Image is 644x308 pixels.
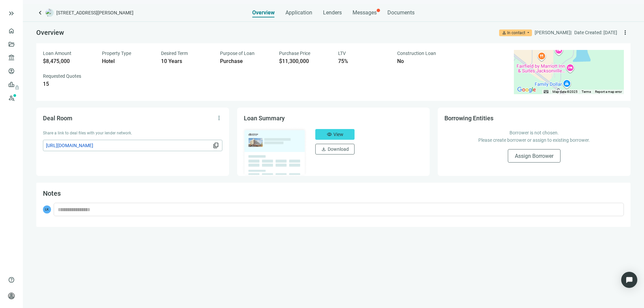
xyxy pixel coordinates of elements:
[333,132,343,137] span: View
[451,129,617,136] p: Borrower is not chosen.
[353,9,377,16] span: Messages
[552,90,578,94] span: Map data ©2025
[622,29,629,36] span: more_vert
[444,115,493,122] span: Borrowing Entities
[213,142,219,149] span: content_copy
[7,9,15,17] button: keyboard_double_arrow_right
[328,146,349,152] span: Download
[327,132,332,137] span: visibility
[279,51,310,56] span: Purchase Price
[315,129,355,140] button: visibilityView
[43,189,61,197] span: Notes
[220,58,271,65] div: Purchase
[8,293,15,299] span: person
[161,58,212,65] div: 10 Years
[516,85,538,94] a: Open this area in Google Maps (opens a new window)
[397,51,436,56] span: Construction Loan
[220,51,255,56] span: Purpose of Loan
[216,115,222,121] span: more_vert
[285,9,312,16] span: Application
[8,276,15,283] span: help
[43,58,94,65] div: $8,475,000
[507,29,525,36] div: In contact
[43,81,94,87] div: 15
[621,272,637,288] div: Open Intercom Messenger
[582,90,591,94] a: Terms (opens in new tab)
[515,153,553,159] span: Assign Borrower
[102,58,153,65] div: Hotel
[321,146,326,152] span: download
[36,28,64,37] span: Overview
[387,9,415,16] span: Documents
[315,144,355,155] button: downloadDownload
[516,85,538,94] img: Google
[544,89,548,94] button: Keyboard shortcuts
[338,51,346,56] span: LTV
[244,115,285,122] span: Loan Summary
[161,51,188,56] span: Desired Term
[43,73,81,79] span: Requested Quotes
[535,29,572,36] div: [PERSON_NAME] |
[46,9,54,17] img: deal-logo
[338,58,389,65] div: 75%
[252,9,275,16] span: Overview
[242,127,308,177] img: dealOverviewImg
[574,29,617,36] div: Date Created: [DATE]
[508,149,560,163] button: Assign Borrower
[620,27,631,38] button: more_vert
[43,205,51,213] span: LK
[43,131,132,135] span: Share a link to deal files with your lender network.
[595,90,622,94] a: Report a map error
[43,115,72,122] span: Deal Room
[43,51,71,56] span: Loan Amount
[279,58,330,65] div: $11,300,000
[56,9,133,16] span: [STREET_ADDRESS][PERSON_NAME]
[451,136,617,144] p: Please create borrower or assign to existing borrower.
[397,58,448,65] div: No
[323,9,342,16] span: Lenders
[36,9,44,17] a: keyboard_arrow_left
[214,113,224,123] button: more_vert
[102,51,131,56] span: Property Type
[46,142,211,149] span: [URL][DOMAIN_NAME]
[502,30,506,35] span: person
